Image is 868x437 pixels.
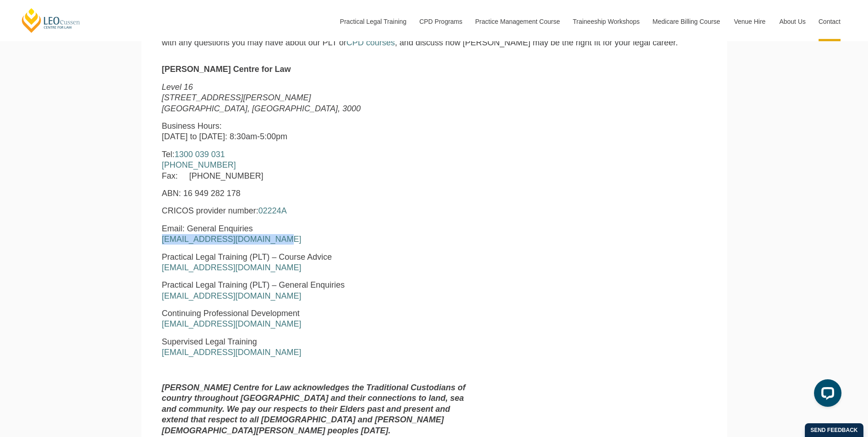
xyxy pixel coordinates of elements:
[346,38,395,47] a: CPD courses
[162,188,474,199] p: ABN: 16 949 282 178
[412,2,468,41] a: CPD Programs
[812,2,847,41] a: Contact
[162,149,474,181] p: Tel: Fax: [PHONE_NUMBER]
[162,319,302,328] a: [EMAIL_ADDRESS][DOMAIN_NAME]
[727,2,772,41] a: Venue Hire
[259,206,287,215] a: 02224A
[21,7,81,33] a: [PERSON_NAME] Centre for Law
[807,376,845,414] iframe: LiveChat chat widget
[162,308,474,330] p: Continuing Professional Development
[162,383,466,435] strong: [PERSON_NAME] Centre for Law acknowledges the Traditional Custodians of country throughout [GEOGR...
[162,104,361,113] em: [GEOGRAPHIC_DATA], [GEOGRAPHIC_DATA], 3000
[162,224,474,245] p: Email: General Enquiries
[646,2,727,41] a: Medicare Billing Course
[469,2,566,41] a: Practice Management Course
[162,291,302,300] a: [EMAIL_ADDRESS][DOMAIN_NAME]
[162,206,474,216] p: CRICOS provider number:
[162,93,311,102] em: [STREET_ADDRESS][PERSON_NAME]
[162,337,474,358] p: Supervised Legal Training
[162,160,236,169] a: [PHONE_NUMBER]
[162,280,345,290] span: Practical Legal Training (PLT) – General Enquiries
[162,348,302,357] a: [EMAIL_ADDRESS][DOMAIN_NAME]
[162,82,193,92] em: Level 16
[162,65,291,74] strong: [PERSON_NAME] Centre for Law
[566,2,646,41] a: Traineeship Workshops
[162,121,474,142] p: Business Hours: [DATE] to [DATE]: 8:30am-5:00pm
[162,263,302,272] a: [EMAIL_ADDRESS][DOMAIN_NAME]
[175,150,225,159] a: 1300 039 031
[162,252,474,273] p: Practical Legal Training (PLT) – Course Advice
[772,2,812,41] a: About Us
[333,2,413,41] a: Practical Legal Training
[162,235,302,244] a: [EMAIL_ADDRESS][DOMAIN_NAME]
